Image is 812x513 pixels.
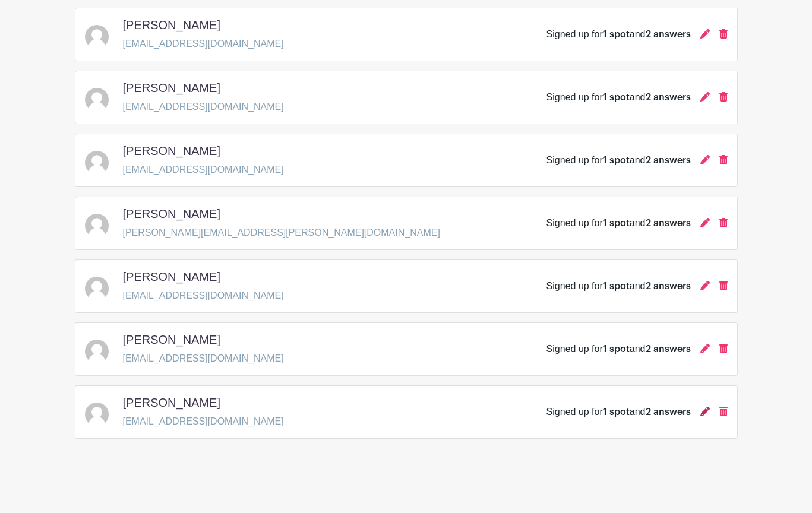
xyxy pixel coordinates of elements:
div: Signed up for and [546,279,691,293]
span: 2 answers [646,156,691,165]
div: Signed up for and [546,342,691,356]
p: [EMAIL_ADDRESS][DOMAIN_NAME] [123,37,284,51]
h5: [PERSON_NAME] [123,270,220,284]
img: default-ce2991bfa6775e67f084385cd625a349d9dcbb7a52a09fb2fda1e96e2d18dcdb.png [85,403,109,426]
span: 2 answers [646,218,691,228]
img: default-ce2991bfa6775e67f084385cd625a349d9dcbb7a52a09fb2fda1e96e2d18dcdb.png [85,88,109,112]
h5: [PERSON_NAME] [123,81,220,95]
span: 2 answers [646,407,691,417]
h5: [PERSON_NAME] [123,207,220,221]
div: Signed up for and [546,153,691,167]
span: 2 answers [646,93,691,102]
p: [EMAIL_ADDRESS][DOMAIN_NAME] [123,351,284,366]
h5: [PERSON_NAME] [123,18,220,32]
span: 1 spot [603,218,630,228]
span: 1 spot [603,344,630,354]
span: 1 spot [603,93,630,102]
h5: [PERSON_NAME] [123,395,220,410]
img: default-ce2991bfa6775e67f084385cd625a349d9dcbb7a52a09fb2fda1e96e2d18dcdb.png [85,277,109,300]
span: 1 spot [603,156,630,165]
img: default-ce2991bfa6775e67f084385cd625a349d9dcbb7a52a09fb2fda1e96e2d18dcdb.png [85,340,109,363]
img: default-ce2991bfa6775e67f084385cd625a349d9dcbb7a52a09fb2fda1e96e2d18dcdb.png [85,151,109,175]
img: default-ce2991bfa6775e67f084385cd625a349d9dcbb7a52a09fb2fda1e96e2d18dcdb.png [85,214,109,237]
p: [PERSON_NAME][EMAIL_ADDRESS][PERSON_NAME][DOMAIN_NAME] [123,226,440,240]
h5: [PERSON_NAME] [123,332,220,347]
p: [EMAIL_ADDRESS][DOMAIN_NAME] [123,163,284,177]
div: Signed up for and [546,27,691,42]
div: Signed up for and [546,405,691,419]
span: 2 answers [646,30,691,39]
div: Signed up for and [546,90,691,104]
span: 2 answers [646,344,691,354]
h5: [PERSON_NAME] [123,144,220,158]
span: 1 spot [603,30,630,39]
span: 1 spot [603,281,630,291]
p: [EMAIL_ADDRESS][DOMAIN_NAME] [123,414,284,429]
div: Signed up for and [546,216,691,230]
span: 1 spot [603,407,630,417]
p: [EMAIL_ADDRESS][DOMAIN_NAME] [123,100,284,114]
img: default-ce2991bfa6775e67f084385cd625a349d9dcbb7a52a09fb2fda1e96e2d18dcdb.png [85,25,109,49]
span: 2 answers [646,281,691,291]
p: [EMAIL_ADDRESS][DOMAIN_NAME] [123,289,284,303]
